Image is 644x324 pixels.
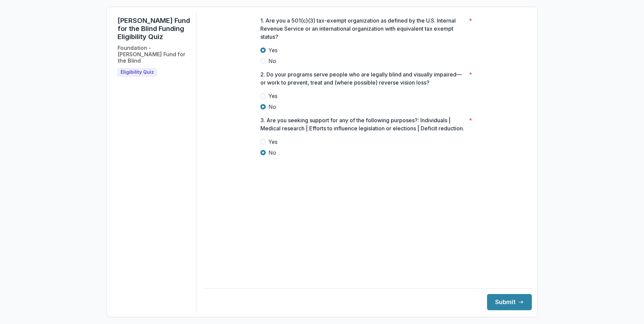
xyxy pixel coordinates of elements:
span: Yes [268,138,278,146]
span: No [268,149,276,157]
p: 1. Are you a 501(c)(3) tax-exempt organization as defined by the U.S. Internal Revenue Service or... [260,17,466,41]
span: Eligibility Quiz [121,69,154,75]
p: 3. Are you seeking support for any of the following purposes?: Individuals | Medical research | E... [260,116,466,132]
span: Yes [268,92,278,100]
button: Submit [487,294,532,310]
p: 2. Do your programs serve people who are legally blind and visually impaired—or work to prevent, ... [260,70,466,87]
span: No [268,103,276,111]
h2: Foundation - [PERSON_NAME] Fund for the Blind [118,45,191,64]
h1: [PERSON_NAME] Fund for the Blind Funding Eligibility Quiz [118,17,191,41]
span: Yes [268,46,278,54]
span: No [268,57,276,65]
